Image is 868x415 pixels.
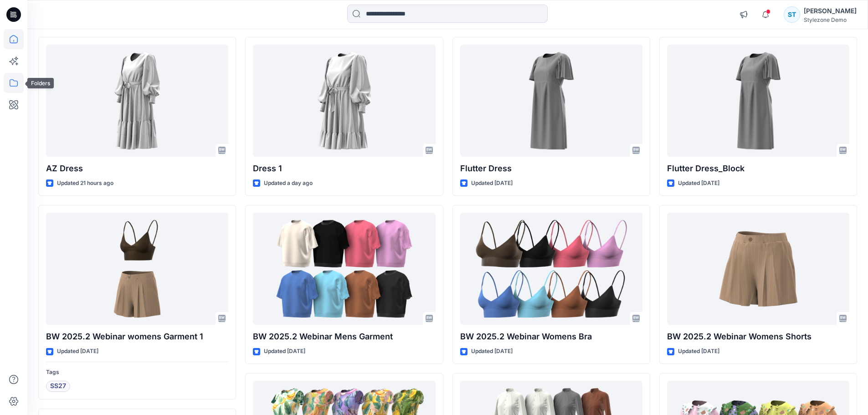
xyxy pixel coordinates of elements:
div: ST [784,6,800,23]
p: Dress 1 [253,162,435,175]
a: BW 2025.2 Webinar Womens Bra [460,213,642,325]
p: BW 2025.2 Webinar womens Garment 1 [46,330,228,343]
p: Updated [DATE] [264,347,305,356]
p: Updated [DATE] [471,179,513,188]
p: Updated [DATE] [57,347,98,356]
div: Stylezone Demo [804,16,857,23]
p: Flutter Dress [460,162,642,175]
a: BW 2025.2 Webinar Mens Garment [253,213,435,325]
div: [PERSON_NAME] [804,5,857,16]
p: Updated [DATE] [678,347,719,356]
a: AZ Dress [46,45,228,157]
a: BW 2025.2 Webinar womens Garment 1 [46,213,228,325]
p: Updated [DATE] [678,179,719,188]
a: Dress 1 [253,45,435,157]
p: AZ Dress [46,162,228,175]
p: BW 2025.2 Webinar Womens Shorts [667,330,849,343]
p: Updated 21 hours ago [57,179,113,188]
p: Tags [46,368,228,377]
p: Flutter Dress_Block [667,162,849,175]
p: Updated a day ago [264,179,313,188]
span: SS27 [50,381,66,392]
a: BW 2025.2 Webinar Womens Shorts [667,213,849,325]
a: Flutter Dress_Block [667,45,849,157]
p: BW 2025.2 Webinar Mens Garment [253,330,435,343]
p: Updated [DATE] [471,347,513,356]
p: BW 2025.2 Webinar Womens Bra [460,330,642,343]
a: Flutter Dress [460,45,642,157]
